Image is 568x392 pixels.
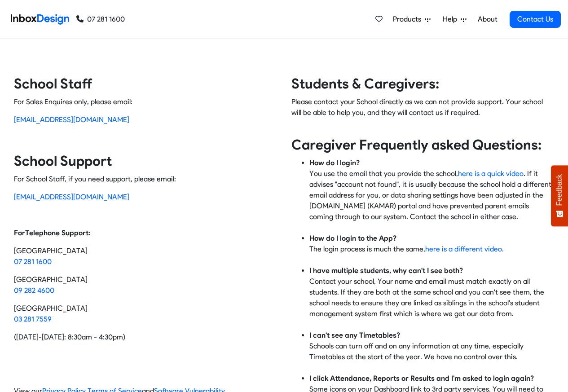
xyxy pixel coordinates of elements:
p: [GEOGRAPHIC_DATA] [14,303,277,325]
span: Products [393,14,425,25]
a: Products [389,10,434,28]
strong: School Support [14,153,112,169]
strong: How do I login to the App? [309,234,396,242]
strong: I click Attendance, Reports or Results and I'm asked to login again? [309,374,534,383]
a: 03 281 7559 [14,315,52,323]
a: 07 281 1600 [76,14,125,25]
strong: Telephone Support: [25,229,90,237]
p: ([DATE]-[DATE]: 8:30am - 4:30pm) [14,332,277,343]
a: Help [439,10,470,28]
strong: I have multiple students, why can't I see both? [309,266,463,275]
li: You use the email that you provide the school, . If it advises "account not found", it is usually... [309,158,555,233]
p: For School Staff, if you need support, please email: [14,174,277,185]
button: Feedback - Show survey [551,165,568,226]
a: here is a different video [425,245,502,253]
strong: Caregiver Frequently asked Questions: [291,137,542,153]
p: Please contact your School directly as we can not provide support. Your school will be able to he... [291,97,555,129]
strong: For [14,229,25,237]
a: Contact Us [510,11,561,28]
p: [GEOGRAPHIC_DATA] [14,246,277,267]
strong: Students & Caregivers: [291,75,439,92]
span: Feedback [555,174,564,206]
strong: School Staff [14,75,92,92]
a: [EMAIL_ADDRESS][DOMAIN_NAME] [14,193,129,201]
a: 09 282 4600 [14,286,54,295]
a: 07 281 1600 [14,257,52,266]
a: [EMAIL_ADDRESS][DOMAIN_NAME] [14,115,129,124]
p: For Sales Enquires only, please email: [14,97,277,107]
li: Schools can turn off and on any information at any time, especially Timetables at the start of th... [309,330,555,373]
p: [GEOGRAPHIC_DATA] [14,274,277,296]
strong: How do I login? [309,159,360,167]
span: Help [443,14,461,25]
li: The login process is much the same, . [309,233,555,265]
li: Contact your school, Your name and email must match exactly on all students. If they are both at ... [309,265,555,330]
strong: I can't see any Timetables? [309,331,400,339]
a: here is a quick video [458,169,524,178]
a: About [475,10,500,28]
